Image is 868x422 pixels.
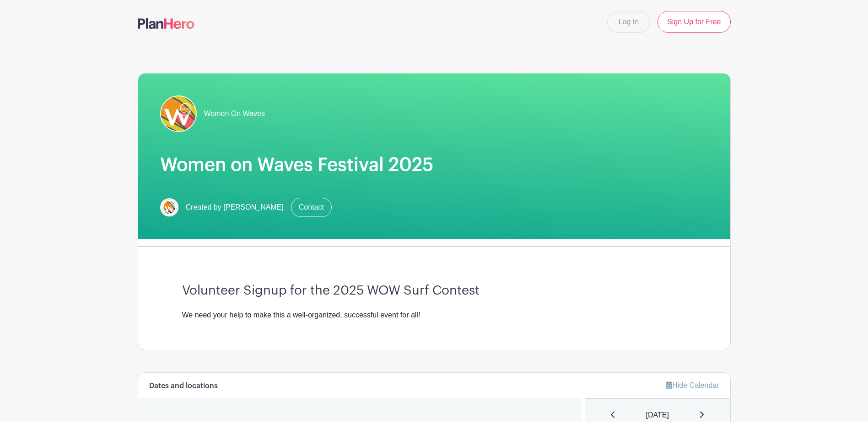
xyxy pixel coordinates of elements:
[607,11,650,33] a: Log In
[160,95,197,132] img: Messages%20Image(1745056895)%202.JPEG
[149,382,218,390] h6: Dates and locations
[182,283,686,299] h3: Volunteer Signup for the 2025 WOW Surf Contest
[160,154,708,176] h1: Women on Waves Festival 2025
[160,198,178,216] img: Screenshot%202025-06-15%20at%209.03.41%E2%80%AFPM.png
[291,198,332,217] a: Contact
[666,381,719,389] a: Hide Calendar
[658,11,730,33] a: Sign Up for Free
[182,310,686,321] div: We need your help to make this a well-organized, successful event for all!
[138,18,194,29] img: logo-507f7623f17ff9eddc593b1ce0a138ce2505c220e1c5a4e2b4648c50719b7d32.svg
[646,410,669,421] span: [DATE]
[186,202,284,213] span: Created by [PERSON_NAME]
[204,108,265,119] span: Women On Waves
